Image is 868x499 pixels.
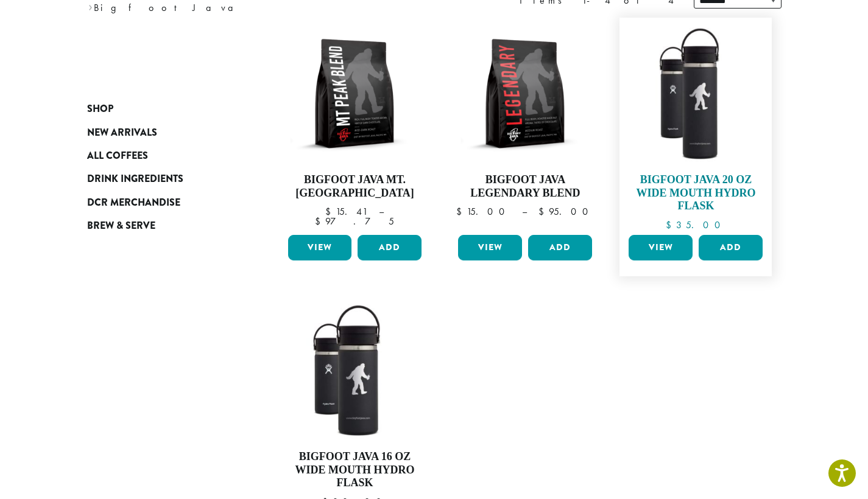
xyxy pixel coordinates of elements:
a: View [629,235,693,260]
span: Shop [87,102,113,117]
span: Drink Ingredients [87,172,183,187]
button: Add [358,235,422,260]
bdi: 35.00 [666,218,726,231]
button: Add [699,235,763,260]
a: View [458,235,522,260]
img: BFJ_MtPeak_12oz-300x300.png [284,24,425,164]
span: DCR Merchandise [87,195,180,211]
a: Bigfoot Java Legendary Blend [455,24,595,230]
h4: Bigfoot Java 20 oz Wide Mouth Hydro Flask [626,173,766,213]
span: All Coffees [87,148,148,164]
a: New Arrivals [87,120,233,144]
span: $ [538,205,549,218]
span: $ [666,218,676,231]
bdi: 95.00 [538,205,594,218]
button: Add [528,235,592,260]
bdi: 15.41 [325,205,367,218]
a: Shop [87,97,233,120]
a: All Coffees [87,144,233,167]
img: LO2867-BFJ-Hydro-Flask-20oz-WM-wFlex-Sip-Lid-Black-300x300.jpg [626,24,766,164]
span: $ [456,205,467,218]
bdi: 15.00 [456,205,510,218]
span: $ [325,205,336,218]
span: New Arrivals [87,125,157,141]
span: $ [315,215,325,228]
h4: Bigfoot Java Mt. [GEOGRAPHIC_DATA] [285,173,425,200]
bdi: 97.75 [315,215,394,228]
a: DCR Merchandise [87,191,233,214]
a: Bigfoot Java 20 oz Wide Mouth Hydro Flask $35.00 [626,24,766,230]
img: BFJ_Legendary_12oz-300x300.png [455,24,595,164]
a: View [288,235,352,260]
a: Drink Ingredients [87,167,233,190]
h4: Bigfoot Java Legendary Blend [455,173,595,200]
img: LO2863-BFJ-Hydro-Flask-16oz-WM-wFlex-Sip-Lid-Black-300x300.jpg [284,301,425,441]
span: – [522,205,527,218]
a: Bigfoot Java Mt. [GEOGRAPHIC_DATA] [285,24,425,230]
span: – [379,205,384,218]
span: Brew & Serve [87,218,155,234]
h4: Bigfoot Java 16 oz Wide Mouth Hydro Flask [285,450,425,490]
a: Brew & Serve [87,214,233,237]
